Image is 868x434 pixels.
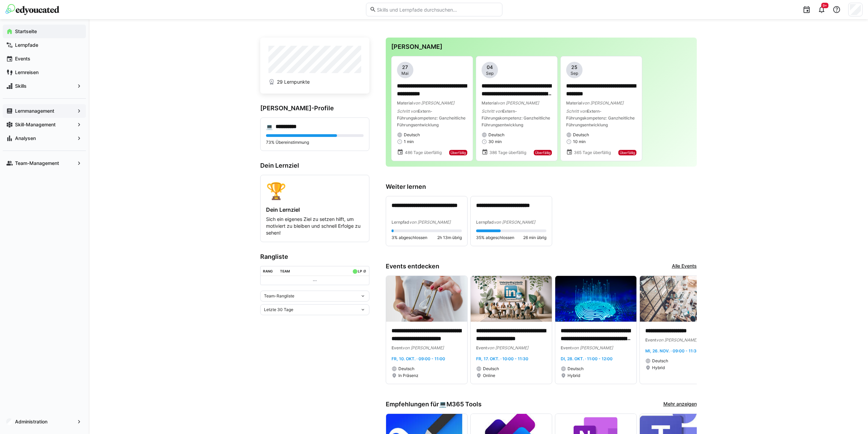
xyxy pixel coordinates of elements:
[409,220,451,225] span: von [PERSON_NAME]
[266,206,364,213] h4: Dein Lernziel
[392,345,402,350] span: Event
[260,104,369,112] h3: [PERSON_NAME]-Profile
[401,71,409,76] span: Mai
[488,132,504,138] span: Deutsch
[392,220,409,225] span: Lernpfad
[494,220,535,225] span: von [PERSON_NAME]
[573,139,586,144] span: 10 min
[476,345,487,350] span: Event
[413,100,454,106] span: von [PERSON_NAME]
[260,162,369,169] h3: Dein Lernziel
[392,356,445,361] span: Fr, 10. Okt. · 09:00 - 11:00
[488,139,502,144] span: 30 min
[363,268,366,274] a: ø
[483,373,495,378] span: Online
[483,366,499,372] span: Deutsch
[404,132,420,138] span: Deutsch
[386,401,482,408] h3: Empfehlungen für
[397,109,418,114] span: Schritt von
[386,263,439,270] h3: Events entdecken
[386,183,697,191] h3: Weiter lernen
[645,348,699,353] span: Mi, 26. Nov. · 09:00 - 11:30
[620,151,635,155] span: Überfällig
[402,345,444,350] span: von [PERSON_NAME]
[398,373,418,378] span: In Präsenz
[439,401,482,408] div: 💻️
[482,109,502,114] span: Schritt von
[376,6,498,13] input: Skills und Lernpfade durchsuchen…
[489,150,526,155] span: 386 Tage überfällig
[487,345,528,350] span: von [PERSON_NAME]
[640,276,721,322] img: image
[645,337,656,342] span: Event
[398,366,414,372] span: Deutsch
[266,216,364,236] p: Sich ein eigenes Ziel zu setzen hilft, um motiviert zu bleiben und schnell Erfolge zu sehen!
[568,366,584,372] span: Deutsch
[561,345,572,350] span: Event
[571,64,577,71] span: 25
[487,64,493,71] span: 04
[823,3,827,8] span: 9+
[476,356,528,361] span: Fr, 17. Okt. · 10:00 - 11:30
[566,109,587,114] span: Schritt von
[397,109,466,127] span: Extern- Führungskompetenz: Ganzheitliche Führungsentwicklung
[264,307,293,312] span: Letzte 30 Tage
[277,79,310,85] span: 29 Lernpunkte
[397,100,413,106] span: Material
[652,365,665,370] span: Hybrid
[280,269,290,273] div: Team
[391,43,691,51] h3: [PERSON_NAME]
[656,337,697,342] span: von [PERSON_NAME]
[498,100,539,106] span: von [PERSON_NAME]
[672,263,697,270] a: Alle Events
[571,71,578,76] span: Sep
[404,139,414,144] span: 1 min
[266,123,273,130] div: 💻️
[476,235,514,240] span: 35% abgeschlossen
[572,345,613,350] span: von [PERSON_NAME]
[482,109,550,127] span: Extern- Führungskompetenz: Ganzheitliche Führungsentwicklung
[555,276,636,322] img: image
[482,100,498,106] span: Material
[566,109,635,127] span: Extern- Führungskompetenz: Ganzheitliche Führungsentwicklung
[266,140,364,145] p: 73% Übereinstimmung
[566,100,582,106] span: Material
[405,150,442,155] span: 486 Tage überfällig
[264,293,294,299] span: Team-Rangliste
[263,269,273,273] div: Rang
[652,358,668,364] span: Deutsch
[535,151,550,155] span: Überfällig
[266,181,364,201] div: 🏆
[402,64,408,71] span: 27
[486,71,494,76] span: Sep
[561,356,613,361] span: Di, 28. Okt. · 11:00 - 12:00
[523,235,546,240] span: 26 min übrig
[392,235,427,240] span: 3% abgeschlossen
[437,235,462,240] span: 2h 13m übrig
[568,373,580,378] span: Hybrid
[358,269,362,273] div: LP
[574,150,611,155] span: 365 Tage überfällig
[446,401,482,408] span: M365 Tools
[476,220,494,225] span: Lernpfad
[451,151,466,155] span: Überfällig
[573,132,589,138] span: Deutsch
[386,276,467,322] img: image
[471,276,552,322] img: image
[582,100,623,106] span: von [PERSON_NAME]
[663,401,697,408] a: Mehr anzeigen
[260,253,369,261] h3: Rangliste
